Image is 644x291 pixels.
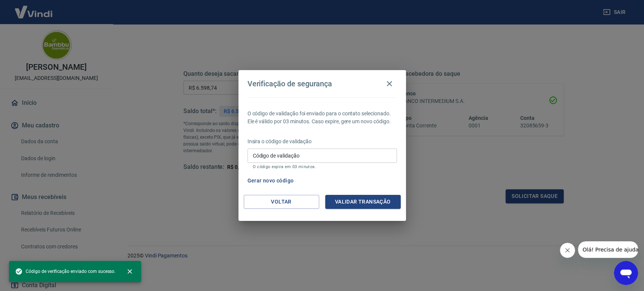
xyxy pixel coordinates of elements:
[614,261,638,285] iframe: Botão para abrir a janela de mensagens
[15,268,115,275] span: Código de verificação enviado com sucesso.
[5,5,63,11] span: Olá! Precisa de ajuda?
[253,164,392,169] p: O código expira em 03 minutos.
[247,110,397,126] p: O código de validação foi enviado para o contato selecionado. Ele é válido por 03 minutos. Caso e...
[247,79,332,88] h4: Verificação de segurança
[325,195,401,209] button: Validar transação
[244,195,319,209] button: Voltar
[244,174,297,188] button: Gerar novo código
[578,241,638,258] iframe: Mensagem da empresa
[121,263,138,280] button: close
[560,243,575,258] iframe: Fechar mensagem
[247,138,397,145] p: Insira o código de validação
